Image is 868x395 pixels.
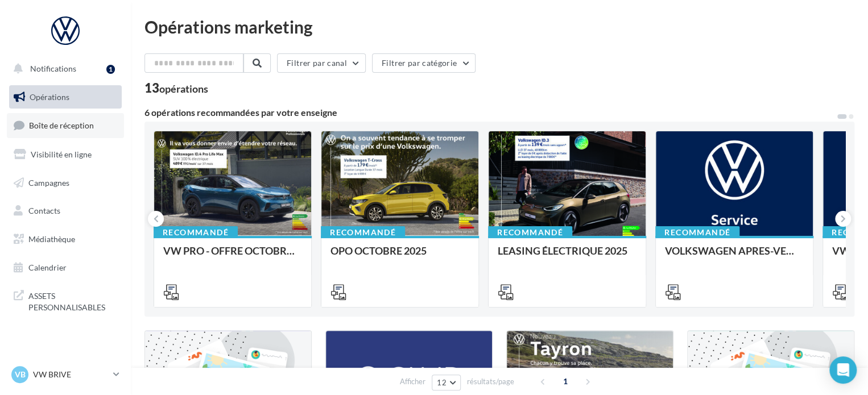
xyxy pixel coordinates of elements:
[163,245,302,268] div: VW PRO - OFFRE OCTOBRE 25
[30,64,76,73] span: Notifications
[33,369,109,380] p: VW BRIVE
[31,149,92,159] span: Visibilité en ligne
[15,369,26,380] span: VB
[7,199,124,223] a: Contacts
[28,263,67,272] span: Calendrier
[7,57,119,81] button: Notifications 1
[372,53,476,73] button: Filtrer par catégorie
[7,256,124,280] a: Calendrier
[144,18,854,35] div: Opérations marketing
[655,226,739,239] div: Recommandé
[159,84,208,94] div: opérations
[437,378,447,387] span: 12
[7,85,124,109] a: Opérations
[467,376,514,387] span: résultats/page
[28,177,69,187] span: Campagnes
[28,234,75,244] span: Médiathèque
[9,364,122,385] a: VB VW BRIVE
[400,376,425,387] span: Afficher
[154,226,238,239] div: Recommandé
[28,206,60,215] span: Contacts
[144,108,836,117] div: 6 opérations recommandées par votre enseigne
[556,372,574,390] span: 1
[7,143,124,167] a: Visibilité en ligne
[7,284,124,317] a: ASSETS PERSONNALISABLES
[330,245,469,268] div: OPO OCTOBRE 2025
[432,375,461,390] button: 12
[277,53,366,73] button: Filtrer par canal
[106,65,115,74] div: 1
[7,171,124,195] a: Campagnes
[28,288,117,313] span: ASSETS PERSONNALISABLES
[665,245,804,268] div: VOLKSWAGEN APRES-VENTE
[488,226,572,239] div: Recommandé
[321,226,405,239] div: Recommandé
[30,92,69,102] span: Opérations
[7,227,124,251] a: Médiathèque
[7,113,124,138] a: Boîte de réception
[829,356,857,384] div: Open Intercom Messenger
[498,245,636,268] div: LEASING ÉLECTRIQUE 2025
[29,120,94,130] span: Boîte de réception
[144,82,208,94] div: 13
